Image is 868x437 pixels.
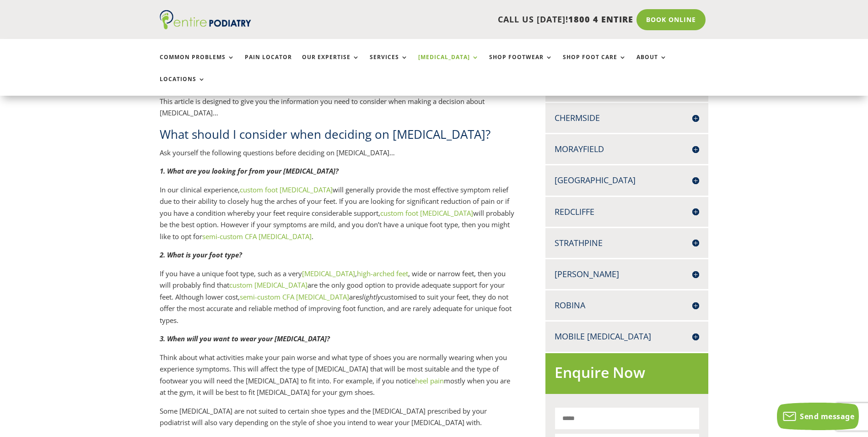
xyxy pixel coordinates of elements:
p: This article is designed to give you the information you need to consider when making a decision ... [160,96,516,126]
p: Think about what activities make your pain worse and what type of shoes you are normally wearing ... [160,352,516,405]
a: [MEDICAL_DATA] [418,54,479,74]
em: 2. What is your foot type? [160,250,242,259]
p: CALL US [DATE]! [286,14,633,26]
h4: [GEOGRAPHIC_DATA] [555,175,699,186]
a: Our Expertise [302,54,360,74]
a: Common Problems [160,54,235,74]
h4: Morayfield [555,143,699,155]
p: In our clinical experience, will generally provide the most effective symptom relief due to their... [160,184,516,250]
a: semi-custom CFA [MEDICAL_DATA] [202,232,312,241]
a: Entire Podiatry [160,22,251,31]
a: Locations [160,76,205,96]
em: 3. [160,334,165,343]
a: custom [MEDICAL_DATA] [229,280,307,290]
a: semi-custom CFA [MEDICAL_DATA] [240,292,349,301]
p: Ask yourself the following questions before deciding on [MEDICAL_DATA]… [160,147,516,166]
a: [MEDICAL_DATA] [302,269,355,278]
a: Shop Footwear [489,54,553,74]
em: When will you want to wear your [MEDICAL_DATA]? [167,334,330,343]
a: Shop Foot Care [563,54,626,74]
a: Pain Locator [245,54,292,74]
p: If you have a unique foot type, such as a very , , wide or narrow feet, then you will probably fi... [160,268,516,333]
h2: What should I consider when deciding on [MEDICAL_DATA]? [160,126,516,147]
em: slightly [359,292,381,301]
a: custom foot [MEDICAL_DATA] [240,185,333,194]
p: Some [MEDICAL_DATA] are not suited to certain shoe types and the [MEDICAL_DATA] prescribed by you... [160,405,516,436]
img: logo (1) [160,10,251,29]
span: Send message [800,411,854,421]
button: Send message [777,403,859,430]
a: heel pain [415,376,444,385]
a: custom foot [MEDICAL_DATA] [380,208,473,218]
h4: Strathpine [555,237,699,249]
a: high-arched feet [357,269,408,278]
h4: [PERSON_NAME] [555,268,699,280]
a: Book Online [636,9,706,30]
a: Services [370,54,408,74]
h2: Enquire Now [555,362,699,388]
h4: Redcliffe [555,206,699,218]
h4: Mobile [MEDICAL_DATA] [555,331,699,342]
h4: Robina [555,300,699,311]
a: About [636,54,667,74]
span: 1800 4 ENTIRE [568,14,633,25]
em: 1. What are you looking for from your [MEDICAL_DATA]? [160,166,339,175]
h4: Chermside [555,112,699,124]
